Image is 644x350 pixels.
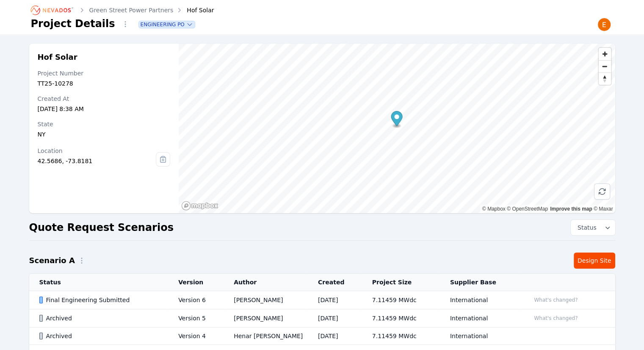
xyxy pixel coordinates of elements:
button: Status [571,220,615,235]
div: Archived [39,332,164,340]
td: [DATE] [308,291,362,309]
img: Emily Walker [597,18,611,31]
a: Maxar [594,206,613,212]
td: International [440,309,520,328]
th: Author [224,274,308,291]
nav: Breadcrumb [31,3,214,17]
div: Created At [38,94,171,103]
tr: ArchivedVersion 5[PERSON_NAME][DATE]7.11459 MWdcInternationalWhat's changed? [29,309,615,328]
th: Supplier Base [440,274,520,291]
button: Zoom in [599,48,611,60]
h2: Scenario A [29,255,75,267]
td: Version 5 [168,309,224,328]
div: TT25-10278 [38,79,171,88]
tr: ArchivedVersion 4Henar [PERSON_NAME][DATE]7.11459 MWdcInternational [29,328,615,345]
td: International [440,328,520,345]
a: Mapbox [482,206,506,212]
td: [DATE] [308,328,362,345]
button: Zoom out [599,60,611,72]
button: Reset bearing to north [599,72,611,85]
h2: Quote Request Scenarios [29,221,174,234]
td: Version 4 [168,328,224,345]
span: Status [574,223,597,232]
div: Map marker [391,111,403,128]
div: [DATE] 8:38 AM [38,105,171,113]
a: Mapbox homepage [181,201,218,211]
div: Final Engineering Submitted [39,296,164,304]
div: Location [38,147,156,155]
button: What's changed? [530,295,581,305]
div: Project Number [38,69,171,78]
div: Archived [39,314,164,322]
div: NY [38,130,171,139]
h1: Project Details [31,17,115,31]
div: State [38,120,171,128]
td: [PERSON_NAME] [224,309,308,328]
td: International [440,291,520,309]
div: Hof Solar [175,6,214,14]
td: Henar [PERSON_NAME] [224,328,308,345]
canvas: Map [179,44,615,213]
td: [DATE] [308,309,362,328]
button: Engineering PO [139,21,195,28]
td: Version 6 [168,291,224,309]
th: Created [308,274,362,291]
th: Status [29,274,169,291]
td: 7.11459 MWdc [362,309,440,328]
td: 7.11459 MWdc [362,291,440,309]
a: Green Street Power Partners [89,6,174,14]
tr: Final Engineering SubmittedVersion 6[PERSON_NAME][DATE]7.11459 MWdcInternationalWhat's changed? [29,291,615,309]
a: Design Site [574,253,615,269]
a: OpenStreetMap [507,206,548,212]
span: Reset bearing to north [599,73,611,85]
th: Project Size [362,274,440,291]
h2: Hof Solar [38,52,171,62]
th: Version [168,274,224,291]
td: 7.11459 MWdc [362,328,440,345]
div: 42.5686, -73.8181 [38,157,156,165]
a: Improve this map [550,206,592,212]
button: What's changed? [530,314,581,323]
td: [PERSON_NAME] [224,291,308,309]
